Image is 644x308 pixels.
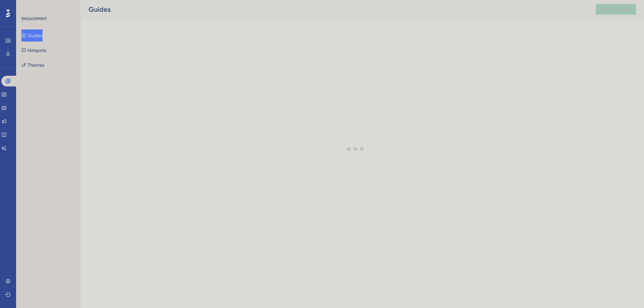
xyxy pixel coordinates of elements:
[21,29,43,42] button: Guides
[596,4,636,15] button: Publish Changes
[21,44,46,56] button: Hotspots
[600,7,632,12] span: Publish Changes
[21,16,47,21] div: ENGAGEMENT
[89,5,579,14] div: Guides
[21,59,44,71] button: Themes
